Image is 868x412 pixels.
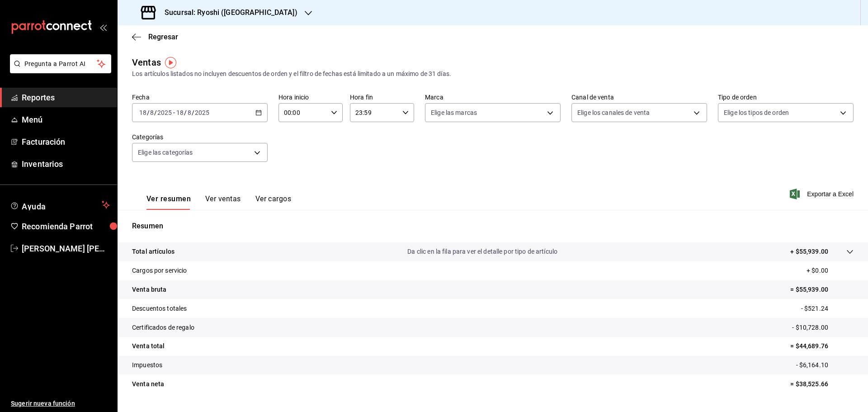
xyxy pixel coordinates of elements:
input: -- [139,109,147,116]
p: - $521.24 [801,304,854,313]
input: -- [150,109,154,116]
span: Menú [22,114,110,126]
label: Canal de venta [571,94,707,100]
p: Venta total [132,341,165,351]
p: Da clic en la fila para ver el detalle por tipo de artículo [407,247,557,256]
span: Elige los canales de venta [577,108,650,117]
button: Exportar a Excel [792,189,854,199]
p: = $55,939.00 [790,285,854,294]
button: open_drawer_menu [99,24,107,31]
input: ---- [194,109,210,116]
div: Ventas [132,56,161,69]
p: + $55,939.00 [790,247,828,256]
span: Reportes [22,91,110,104]
span: Elige los tipos de orden [724,108,789,117]
input: -- [176,109,184,116]
label: Hora fin [350,94,414,100]
p: Cargos por servicio [132,266,187,275]
h3: Sucursal: Ryoshi ([GEOGRAPHIC_DATA]) [157,7,297,18]
p: + $0.00 [807,266,854,275]
span: Ayuda [22,199,98,210]
button: Ver ventas [205,194,241,210]
button: Ver resumen [146,194,191,210]
span: - [173,109,175,116]
span: / [192,109,194,116]
p: - $10,728.00 [792,323,854,332]
button: Regresar [132,33,178,41]
span: Facturación [22,136,110,148]
p: Descuentos totales [132,304,187,313]
span: [PERSON_NAME] [PERSON_NAME] [22,242,110,255]
span: Regresar [148,33,178,41]
span: Elige las categorías [138,148,193,157]
span: Sugerir nueva función [11,399,110,408]
a: Pregunta a Parrot AI [6,66,111,75]
p: Total artículos [132,247,175,256]
div: Los artículos listados no incluyen descuentos de orden y el filtro de fechas está limitado a un m... [132,69,854,79]
p: Venta neta [132,379,164,389]
span: Recomienda Parrot [22,220,110,232]
label: Fecha [132,94,268,100]
p: Certificados de regalo [132,323,194,332]
span: Elige las marcas [431,108,477,117]
span: Pregunta a Parrot AI [24,59,97,69]
input: -- [187,109,192,116]
p: - $6,164.10 [796,360,854,370]
span: / [184,109,187,116]
label: Tipo de orden [718,94,854,100]
span: Inventarios [22,158,110,170]
button: Ver cargos [255,194,292,210]
div: navigation tabs [146,194,291,210]
label: Categorías [132,134,268,140]
img: Tooltip marker [165,57,176,68]
button: Pregunta a Parrot AI [10,54,111,73]
label: Hora inicio [278,94,343,100]
p: Resumen [132,221,854,232]
input: ---- [157,109,172,116]
p: Venta bruta [132,285,166,294]
p: = $44,689.76 [790,341,854,351]
span: / [147,109,150,116]
p: Impuestos [132,360,162,370]
span: / [154,109,157,116]
label: Marca [425,94,561,100]
p: = $38,525.66 [790,379,854,389]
